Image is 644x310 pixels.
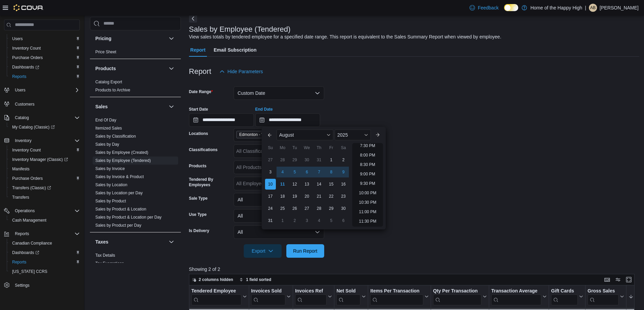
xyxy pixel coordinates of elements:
span: Inventory Count [12,46,41,51]
span: Reports [12,74,26,79]
div: Sales [90,116,181,232]
a: Dashboards [9,249,42,257]
div: day-3 [265,167,276,177]
span: Reports [15,231,29,236]
a: Users [9,35,25,43]
span: Reports [12,230,80,238]
div: day-23 [338,191,349,202]
input: Press the down key to enter a popover containing a calendar. Press the escape key to close the po... [255,113,320,127]
button: Transaction Average [491,288,547,305]
label: Is Delivery [189,228,209,233]
a: Inventory Manager (Classic) [7,155,82,164]
button: Reports [12,230,32,238]
li: 8:00 PM [357,151,378,159]
div: day-7 [314,167,325,177]
span: Inventory Count [9,146,80,154]
div: Items Per Transaction [370,288,423,294]
a: Reports [9,73,29,81]
div: day-8 [326,167,337,177]
div: Gift Cards [551,288,578,294]
button: Taxes [95,238,166,245]
a: Sales by Employee (Created) [95,150,148,155]
button: All [234,209,324,223]
span: Dashboards [9,63,80,71]
a: Transfers (Classic) [7,183,82,193]
a: Products to Archive [95,88,130,92]
h3: Sales [95,103,108,110]
span: Products to Archive [95,87,130,93]
div: Su [265,142,276,153]
span: Catalog Export [95,79,122,85]
button: Inventory Count [7,44,82,53]
a: Tax Exemptions [95,261,124,266]
div: day-29 [326,203,337,214]
a: End Of Day [95,118,116,122]
p: [PERSON_NAME] [600,4,639,12]
a: Canadian Compliance [9,239,55,247]
span: Users [12,86,80,94]
a: Tax Details [95,253,115,258]
div: day-24 [265,203,276,214]
div: day-6 [302,167,312,177]
div: Qty Per Transaction [433,288,481,305]
button: Catalog [12,114,31,122]
button: Reports [7,257,82,267]
div: day-18 [277,191,288,202]
button: Previous Month [264,130,275,140]
button: Gift Cards [551,288,583,305]
div: day-21 [314,191,325,202]
button: Enter fullscreen [625,276,633,284]
h3: Pricing [95,35,111,42]
li: 11:30 PM [356,217,379,225]
span: Reports [9,258,80,266]
span: Transfers [9,193,80,201]
button: Tendered Employee [191,288,247,305]
div: Items Per Transaction [370,288,423,305]
span: Sales by Day [95,142,119,147]
a: Sales by Employee (Tendered) [95,158,151,163]
span: Sales by Product per Day [95,223,141,228]
span: Canadian Compliance [9,239,80,247]
button: Display options [614,276,622,284]
span: Purchase Orders [9,174,80,182]
button: Items Per Transaction [370,288,429,305]
span: 2 columns hidden [199,277,233,282]
span: Purchase Orders [12,55,43,60]
button: Operations [1,206,82,216]
a: Transfers (Classic) [9,184,54,192]
button: Catalog [1,113,82,122]
span: Edmonton - White Oaks - Fire & Flower [236,131,301,138]
button: Operations [12,207,38,215]
button: Users [12,86,28,94]
a: Inventory Count [9,44,44,52]
h3: Taxes [95,238,109,245]
h3: Sales by Employee (Tendered) [189,25,291,33]
button: 2 columns hidden [189,276,236,284]
button: Reports [1,229,82,238]
a: Dashboards [7,62,82,72]
button: Invoices Ref [295,288,332,305]
label: End Date [255,107,273,112]
button: Inventory Count [7,145,82,155]
div: day-31 [265,215,276,226]
div: Taxes [90,251,181,270]
a: Sales by Invoice [95,166,125,171]
span: Sales by Classification [95,134,136,139]
p: | [585,4,586,12]
span: Reports [9,73,80,81]
span: Operations [15,208,35,214]
span: Settings [15,283,29,288]
h3: Report [189,67,211,76]
p: Showing 2 of 2 [189,266,639,273]
a: Purchase Orders [9,54,46,62]
a: Purchase Orders [9,174,46,182]
span: Export [248,244,278,258]
div: View sales totals by tendered employee for a specified date range. This report is equivalent to t... [189,33,501,40]
button: Export [244,244,282,258]
span: Catalog [12,114,80,122]
a: [US_STATE] CCRS [9,267,50,276]
span: Transfers (Classic) [12,185,51,191]
span: Customers [12,100,80,108]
